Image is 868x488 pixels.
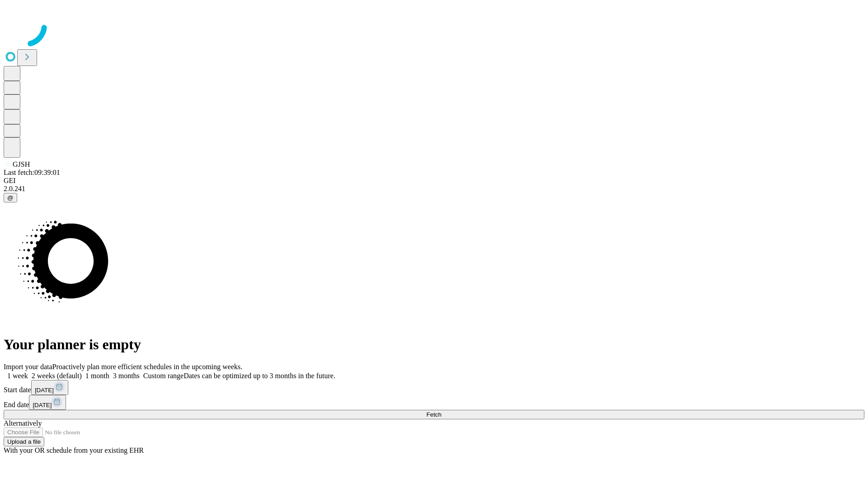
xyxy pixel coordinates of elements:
[4,185,864,193] div: 2.0.241
[143,372,184,380] span: Custom range
[4,446,144,454] span: With your OR schedule from your existing EHR
[426,411,441,418] span: Fetch
[4,410,864,419] button: Fetch
[4,193,17,202] button: @
[7,194,14,201] span: @
[35,387,54,394] span: [DATE]
[184,372,335,380] span: Dates can be optimized up to 3 months in the future.
[33,402,52,408] span: [DATE]
[4,177,864,185] div: GEI
[52,363,242,371] span: Proactively plan more efficient schedules in the upcoming weeks.
[4,336,864,353] h1: Your planner is empty
[4,380,864,395] div: Start date
[4,419,42,427] span: Alternatively
[113,372,140,380] span: 3 months
[13,160,30,168] span: GJSH
[4,437,44,446] button: Upload a file
[31,380,68,395] button: [DATE]
[4,395,864,410] div: End date
[4,169,60,176] span: Last fetch: 09:39:01
[7,372,28,380] span: 1 week
[4,363,52,371] span: Import your data
[85,372,109,380] span: 1 month
[29,395,66,410] button: [DATE]
[32,372,82,380] span: 2 weeks (default)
